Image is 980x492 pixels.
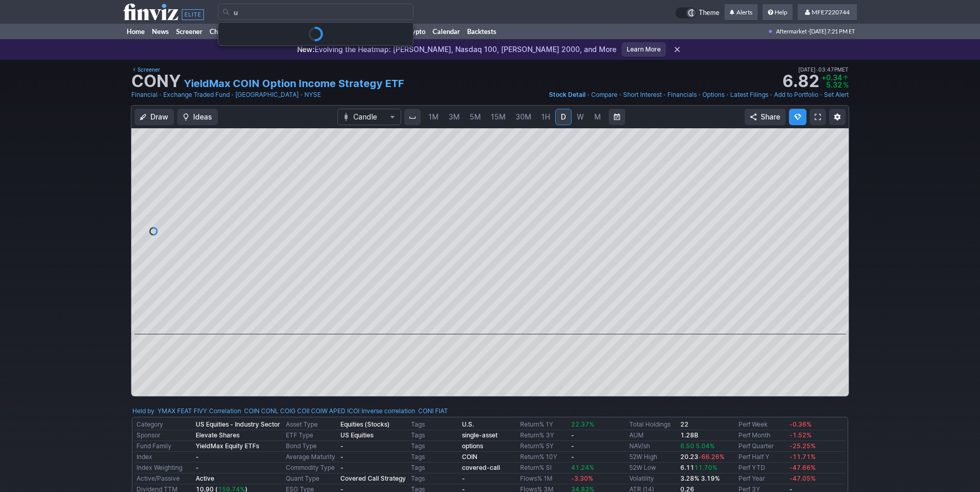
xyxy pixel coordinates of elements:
[549,91,586,98] span: Stock Detail
[789,431,812,439] span: -1.52%
[821,73,842,82] span: +0.34
[462,442,483,450] a: options
[591,90,617,100] a: Compare
[297,45,315,54] span: New:
[810,24,855,39] span: [DATE] 7:21 PM ET
[769,90,773,100] span: •
[789,420,812,428] span: -0.36%
[304,90,321,100] a: NYSE
[284,473,338,484] td: Quant Type
[627,452,678,463] td: 52W High
[571,420,594,428] span: 22.37%
[571,464,594,471] span: 41.24%
[340,431,373,439] b: US Equities
[561,112,566,121] span: D
[470,112,481,121] span: 5M
[428,112,439,121] span: 1M
[511,109,536,125] a: 30M
[745,109,786,125] button: Share
[537,109,555,125] a: 1H
[763,4,793,21] a: Help
[627,463,678,473] td: 52W Low
[177,406,192,416] a: FEAT
[702,90,725,100] a: Options
[609,109,625,125] button: Range
[680,474,720,482] small: 3.28% 3.19%
[132,407,154,415] a: Held by
[418,406,434,416] a: CONI
[736,419,787,430] td: Perf Week
[134,452,194,463] td: Index
[571,431,574,439] b: -
[449,112,460,121] span: 3M
[158,406,176,416] a: YMAX
[196,431,239,439] b: Elevate Shares
[518,473,569,484] td: Flows% 1M
[284,452,338,463] td: Average Maturity
[435,406,448,416] a: FIAT
[518,419,569,430] td: Return% 1Y
[680,431,698,439] b: 1.28B
[594,112,601,121] span: M
[518,430,569,441] td: Return% 3Y
[362,407,415,415] a: Inverse correlation
[819,90,823,100] span: •
[340,474,406,482] b: Covered Call Strategy
[824,90,849,100] a: Set Alert
[340,442,343,450] b: -
[206,24,233,39] a: Charts
[184,76,404,91] a: YieldMax COIN Option Income Strategy ETF
[774,90,818,100] a: Add to Portfolio
[518,463,569,473] td: Return% SI
[663,90,666,100] span: •
[340,453,343,461] b: -
[462,420,474,428] b: U.S.
[589,109,606,125] a: M
[196,442,259,450] b: YieldMax Equity ETFs
[359,406,448,416] div: | :
[518,441,569,452] td: Return% 5Y
[196,474,214,482] b: Active
[300,90,303,100] span: •
[177,109,218,125] button: Ideas
[244,406,260,416] a: COIN
[218,4,414,20] input: Search
[810,109,826,125] a: Fullscreen
[131,65,160,74] a: Screener
[235,90,299,100] a: [GEOGRAPHIC_DATA]
[131,73,181,90] h1: CONY
[627,441,678,452] td: NAV/sh
[518,452,569,463] td: Return% 10Y
[134,441,194,452] td: Fund Family
[698,90,701,100] span: •
[725,4,758,21] a: Alerts
[571,474,593,482] span: -3.30%
[627,419,678,430] td: Total Holdings
[726,90,729,100] span: •
[486,109,510,125] a: 15M
[401,24,429,39] a: Crypto
[134,430,194,441] td: Sponsor
[627,473,678,484] td: Volatility
[491,112,506,121] span: 15M
[667,90,697,100] a: Financials
[736,473,787,484] td: Perf Year
[462,464,500,471] a: covered-call
[340,464,343,471] b: -
[622,42,666,57] a: Learn More
[196,464,199,471] b: -
[196,420,280,428] b: US Equities - Industry Sector
[134,419,194,430] td: Category
[132,406,207,416] div: :
[297,406,310,416] a: COII
[515,112,531,121] span: 30M
[816,65,818,74] span: •
[444,109,465,125] a: 3M
[782,73,819,90] strong: 6.82
[173,24,206,39] a: Screener
[577,112,584,121] span: W
[680,464,717,471] b: 6.11
[196,453,199,461] b: -
[627,430,678,441] td: AUM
